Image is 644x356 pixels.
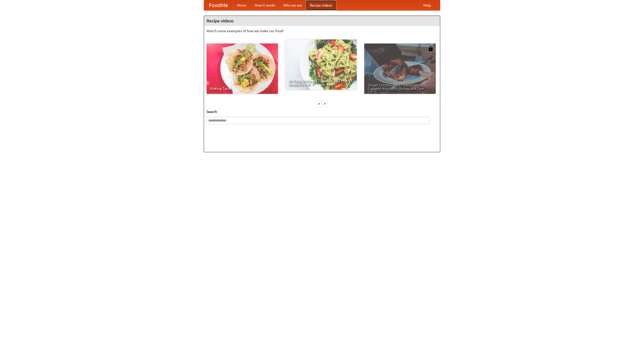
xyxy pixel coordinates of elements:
span: Making Tacos [210,87,274,90]
span: An Easy, Summery Tomato Pasta That's Ready for Fall [289,79,353,86]
div: » [323,100,327,107]
h5: Search [207,109,437,114]
a: Help [419,0,435,10]
img: 483408.png [428,46,433,51]
a: FoodMe [204,0,233,10]
div: « [317,100,321,107]
a: Recipe videos [306,0,336,10]
a: Making Tacos [207,44,278,94]
a: An Easy, Summery Tomato Pasta That's Ready for Fall [285,39,357,90]
a: Home [233,0,251,10]
p: Watch some examples of how we make our food! [207,28,437,33]
h4: Recipe videos [204,16,440,26]
a: Who we are [279,0,306,10]
a: How it works [251,0,279,10]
